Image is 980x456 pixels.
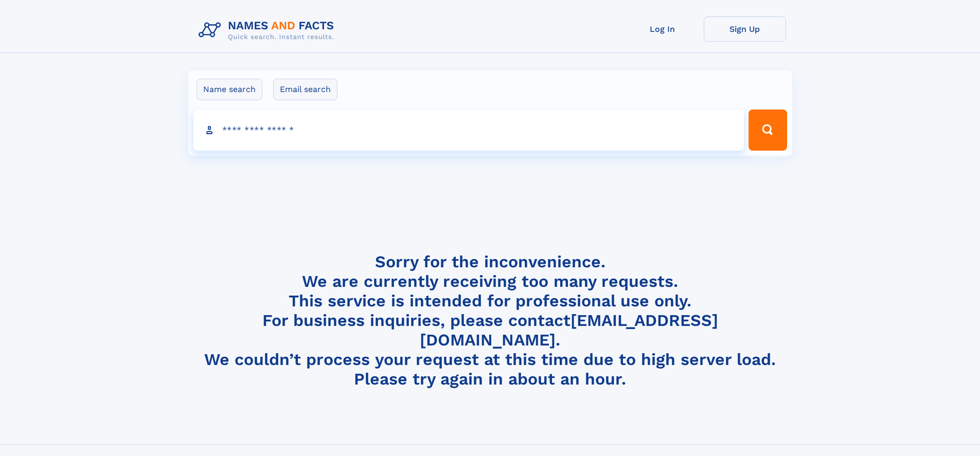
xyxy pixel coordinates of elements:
[420,311,718,350] a: [EMAIL_ADDRESS][DOMAIN_NAME]
[273,79,337,100] label: Email search
[749,110,787,151] button: Search Button
[704,16,786,42] a: Sign Up
[197,79,262,100] label: Name search
[194,252,786,389] h4: Sorry for the inconvenience. We are currently receiving too many requests. This service is intend...
[193,110,744,151] input: search input
[621,16,704,42] a: Log In
[194,16,343,44] img: Logo Names and Facts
